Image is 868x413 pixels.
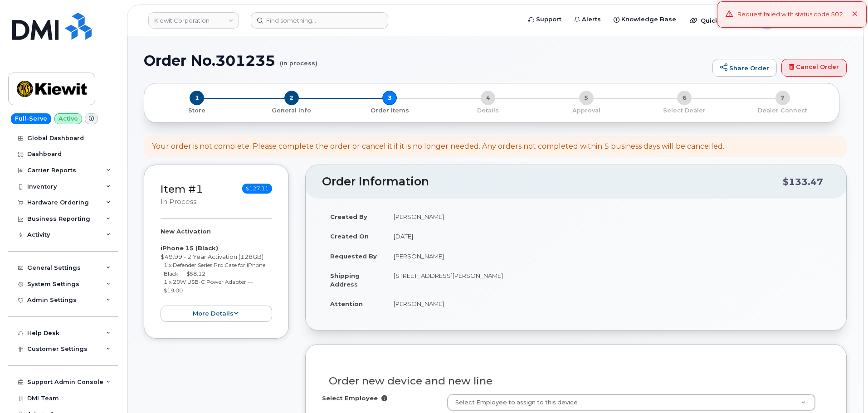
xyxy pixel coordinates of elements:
strong: iPhone 15 (Black) [161,244,218,252]
iframe: Messenger Launcher [829,374,861,406]
a: Item #1 [161,183,203,195]
p: General Info [246,107,337,115]
h2: Order Information [322,175,783,188]
h3: Order new device and new line [329,375,823,387]
a: 2 General Info [243,105,341,115]
i: Selection will overwrite employee Name, Number, City and Business Units inputs [381,395,387,401]
strong: Created By [330,213,367,220]
td: [PERSON_NAME] [385,294,830,314]
strong: Requested By [330,253,377,260]
strong: Attention [330,300,363,307]
strong: Shipping Address [330,272,360,288]
a: Select Employee to assign to this device [448,394,815,411]
small: 1 x Defender Series Pro Case for iPhone Black — $58.12 [164,262,265,277]
span: 1 [190,91,204,105]
div: $133.47 [783,173,823,190]
td: [DATE] [385,226,830,246]
small: in process [161,198,196,206]
div: Request failed with status code 502 [737,10,843,19]
h1: Order No.301235 [144,53,708,68]
button: more details [161,306,272,322]
small: (in process) [280,53,317,67]
span: $127.11 [242,184,272,194]
td: [STREET_ADDRESS][PERSON_NAME] [385,266,830,294]
strong: Created On [330,233,369,240]
td: [PERSON_NAME] [385,246,830,266]
div: $49.99 - 2 Year Activation (128GB) [161,227,272,322]
div: Your order is not complete. Please complete the order or cancel it if it is no longer needed. Any... [152,141,724,152]
p: Store [155,107,239,115]
strong: New Activation [161,228,211,235]
a: Cancel Order [781,59,847,77]
span: 2 [284,91,299,105]
span: Select Employee to assign to this device [450,398,578,407]
small: 1 x 20W USB-C Power Adapter — $19.00 [164,278,253,294]
a: 1 Store [151,105,243,115]
td: [PERSON_NAME] [385,207,830,227]
a: Share Order [712,59,777,77]
label: Select Employee [322,394,378,403]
